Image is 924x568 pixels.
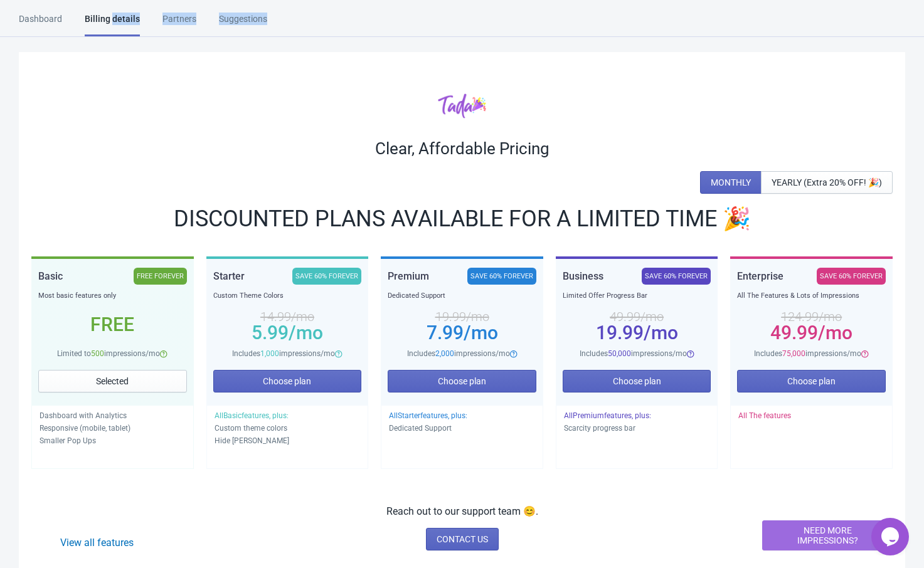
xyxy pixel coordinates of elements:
div: Suggestions [219,13,267,34]
span: All The features [738,411,791,420]
p: Responsive (mobile, tablet) [40,422,186,434]
span: 75,000 [782,349,805,358]
div: 19.99 [563,328,711,338]
span: MONTHLY [711,177,751,187]
button: Choose plan [737,370,886,392]
button: Choose plan [563,370,711,392]
div: Most basic features only [38,290,187,302]
div: All The Features & Lots of Impressions [737,290,886,302]
span: All Starter features, plus: [389,411,467,420]
span: YEARLY (Extra 20% OFF! 🎉) [772,177,882,187]
div: Enterprise [737,268,783,285]
div: SAVE 60% FOREVER [817,268,886,285]
span: All Basic features, plus: [215,411,289,420]
span: NEED MORE IMPRESSIONS? [773,525,882,545]
span: /mo [464,322,498,344]
div: SAVE 60% FOREVER [467,268,536,285]
div: DISCOUNTED PLANS AVAILABLE FOR A LIMITED TIME 🎉 [31,209,893,229]
a: View all features [60,537,134,549]
span: 1,000 [260,349,279,358]
span: Selected [96,376,129,386]
span: 2,000 [435,349,454,358]
button: YEARLY (Extra 20% OFF! 🎉) [761,171,893,194]
span: /mo [818,322,852,344]
div: Limited to impressions/mo [38,347,187,360]
div: 49.99 [737,328,886,338]
div: 7.99 [388,328,536,338]
div: Billing details [85,13,140,36]
div: Custom Theme Colors [213,290,362,302]
a: CONTACT US [426,528,499,550]
span: Includes impressions/mo [580,349,687,358]
div: SAVE 60% FOREVER [292,268,361,285]
div: Business [563,268,603,285]
iframe: chat widget [871,518,911,555]
span: /mo [644,322,678,344]
button: MONTHLY [700,171,762,194]
button: Choose plan [388,370,536,392]
button: Choose plan [213,370,362,392]
div: FREE FOREVER [134,268,187,285]
div: 14.99 /mo [213,312,362,322]
div: Clear, Affordable Pricing [31,139,893,159]
span: Choose plan [438,376,486,386]
span: 500 [91,349,104,358]
button: NEED MORE IMPRESSIONS? [762,520,893,550]
div: Starter [213,268,245,285]
span: Choose plan [263,376,311,386]
div: SAVE 60% FOREVER [642,268,711,285]
div: 124.99 /mo [737,312,886,322]
span: Includes impressions/mo [407,349,510,358]
p: Reach out to our support team 😊. [386,504,538,519]
span: CONTACT US [437,534,488,544]
span: Choose plan [613,376,661,386]
div: 49.99 /mo [563,312,711,322]
span: Includes impressions/mo [232,349,335,358]
div: Basic [38,268,63,285]
div: Dashboard [19,13,62,34]
div: Dedicated Support [388,290,536,302]
div: Free [38,320,187,330]
div: 5.99 [213,328,362,338]
p: Hide [PERSON_NAME] [215,434,361,447]
p: Custom theme colors [215,422,361,434]
p: Dashboard with Analytics [40,409,186,422]
span: Choose plan [787,376,836,386]
div: 19.99 /mo [388,312,536,322]
span: Includes impressions/mo [754,349,861,358]
p: Smaller Pop Ups [40,434,186,447]
div: Limited Offer Progress Bar [563,290,711,302]
div: Premium [388,268,429,285]
p: Scarcity progress bar [564,422,710,434]
p: Dedicated Support [389,422,535,434]
img: tadacolor.png [438,93,486,118]
span: 50,000 [608,349,631,358]
span: All Premium features, plus: [564,411,651,420]
div: Partners [162,13,196,34]
span: /mo [289,322,323,344]
button: Selected [38,370,187,392]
